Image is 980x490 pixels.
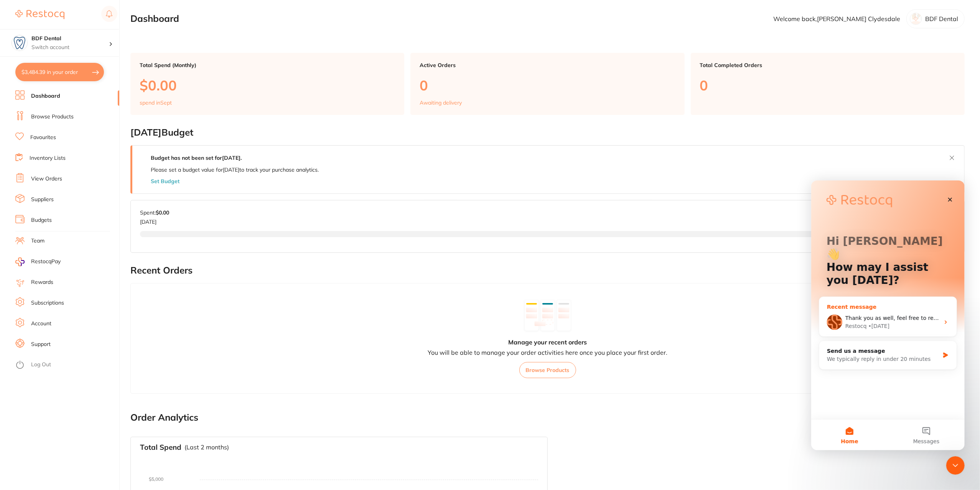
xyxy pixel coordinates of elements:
a: Total Spend (Monthly)$0.00spend inSept [130,53,404,115]
a: Log Out [31,361,51,369]
button: Browse Products [519,362,576,378]
p: You will be able to manage your order activities here once you place your first order. [428,349,667,356]
p: Please set a budget value for [DATE] to track your purchase analytics. [151,167,319,173]
h2: Order Analytics [130,412,965,423]
p: Switch account [31,44,109,51]
div: Restocq [34,142,56,150]
a: Inventory Lists [30,154,66,162]
a: Favourites [30,134,56,141]
p: BDF Dental [925,15,958,22]
a: Dashboard [31,92,60,100]
a: View Orders [31,175,62,183]
iframe: Intercom live chat [946,456,965,475]
p: 0 [700,77,955,93]
a: Suppliers [31,196,54,203]
iframe: Intercom live chat [811,180,965,450]
a: Budgets [31,216,52,224]
div: Close [132,12,146,26]
button: Set Budget [151,178,180,184]
img: Restocq Logo [15,10,64,19]
p: Awaiting delivery [420,100,462,106]
h4: Manage your recent orders [508,339,587,346]
span: Thank you as well, feel free to reach out to [GEOGRAPHIC_DATA]. [34,134,209,141]
span: RestocqPay [31,258,61,265]
strong: Budget has not been set for [DATE] . [151,154,242,161]
p: Spent: [140,210,169,216]
p: [DATE] [140,216,169,225]
p: Active Orders [420,62,675,68]
a: Account [31,320,51,328]
p: Total Completed Orders [700,62,955,68]
a: Total Completed Orders0 [691,53,965,115]
button: Log Out [15,359,117,371]
strong: $0.00 [156,209,169,216]
a: Subscriptions [31,299,64,307]
p: Welcome back, [PERSON_NAME] Clydesdale [773,15,900,22]
h2: Dashboard [130,13,179,24]
p: Total Spend (Monthly) [140,62,395,68]
div: We typically reply in under 20 minutes [16,175,128,183]
a: Team [31,237,44,245]
h4: BDF Dental [31,35,109,43]
img: RestocqPay [15,257,25,266]
a: RestocqPay [15,257,61,266]
button: $3,484.39 in your order [15,63,104,81]
button: Messages [77,239,153,270]
h3: Total Spend [140,443,181,452]
div: Send us a message [16,167,128,175]
p: $0.00 [140,77,395,93]
h2: [DATE] Budget [130,127,965,138]
img: BDF Dental [12,35,27,51]
p: (Last 2 months) [184,444,229,451]
span: Home [30,258,47,264]
a: Restocq Logo [15,6,64,23]
span: Messages [102,258,128,264]
p: 0 [420,77,675,93]
h2: Recent Orders [130,265,965,276]
a: Support [31,341,51,348]
div: • [DATE] [57,142,79,150]
a: Browse Products [31,113,74,121]
div: Send us a messageWe typically reply in under 20 minutes [8,160,146,189]
a: Rewards [31,279,53,286]
p: spend in Sept [140,100,172,106]
a: Active Orders0Awaiting delivery [410,53,684,115]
